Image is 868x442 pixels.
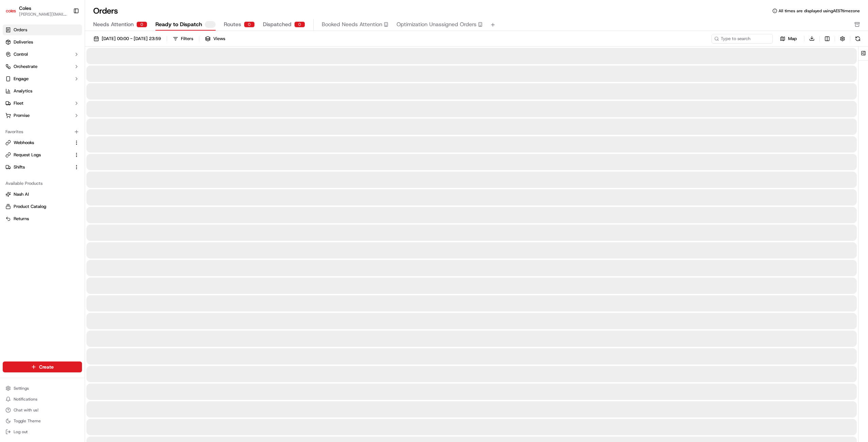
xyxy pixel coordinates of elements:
span: Fleet [14,100,23,106]
span: Toggle Theme [14,418,41,424]
span: Orchestrate [14,64,37,70]
button: Promise [3,110,82,121]
button: Filters [170,34,196,43]
div: 0 [294,21,305,28]
a: Request Logs [5,152,71,158]
a: Returns [5,216,79,222]
span: Returns [14,216,29,222]
button: [DATE] 00:00 - [DATE] 23:59 [90,34,164,43]
span: Nash AI [14,191,29,197]
span: Deliveries [14,39,33,45]
button: Product Catalog [3,201,82,212]
a: Shifts [5,164,71,170]
h1: Orders [93,5,118,16]
button: Fleet [3,98,82,109]
a: Orders [3,24,82,35]
button: Nash AI [3,189,82,200]
button: Toggle Theme [3,416,82,426]
img: Coles [5,5,16,16]
a: Analytics [3,86,82,96]
span: Webhooks [14,140,34,146]
span: Chat with us! [14,407,38,413]
span: Engage [14,76,29,82]
a: Nash AI [5,191,79,197]
span: Map [788,36,797,42]
a: Deliveries [3,37,82,48]
span: Request Logs [14,152,41,158]
span: Settings [14,386,29,391]
button: Webhooks [3,137,82,148]
span: Promise [14,112,30,119]
span: Views [213,36,225,42]
span: Ready to Dispatch [155,20,202,29]
button: Notifications [3,394,82,404]
span: Analytics [14,88,32,94]
button: Log out [3,427,82,437]
button: Engage [3,73,82,84]
button: Views [202,34,228,43]
input: Type to search [712,34,773,43]
span: Shifts [14,164,25,170]
span: Log out [14,429,28,435]
button: Shifts [3,162,82,173]
div: Available Products [3,178,82,189]
button: Settings [3,384,82,393]
span: [DATE] 00:00 - [DATE] 23:59 [102,36,161,42]
button: Request Logs [3,149,82,160]
div: Filters [181,36,193,42]
a: Product Catalog [5,204,79,210]
span: Needs Attention [93,20,134,29]
div: 0 [136,21,147,28]
button: Chat with us! [3,405,82,415]
span: Routes [224,20,241,29]
div: Favorites [3,126,82,137]
span: Product Catalog [14,204,46,210]
a: Webhooks [5,140,71,146]
button: [PERSON_NAME][EMAIL_ADDRESS][PERSON_NAME][PERSON_NAME][DOMAIN_NAME] [19,12,68,17]
span: Orders [14,27,27,33]
button: Refresh [853,34,863,43]
button: Map [775,35,801,43]
button: Coles [19,5,31,12]
div: 0 [244,21,255,28]
button: Control [3,49,82,60]
span: Create [39,364,54,370]
span: All times are displayed using AEST timezone [779,8,860,14]
button: ColesColes[PERSON_NAME][EMAIL_ADDRESS][PERSON_NAME][PERSON_NAME][DOMAIN_NAME] [3,3,70,19]
span: Optimization Unassigned Orders [397,20,477,29]
span: Booked Needs Attention [322,20,382,29]
span: Notifications [14,396,37,402]
button: Orchestrate [3,61,82,72]
span: Dispatched [263,20,291,29]
button: Create [3,361,82,372]
span: Control [14,51,28,57]
button: Returns [3,213,82,224]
